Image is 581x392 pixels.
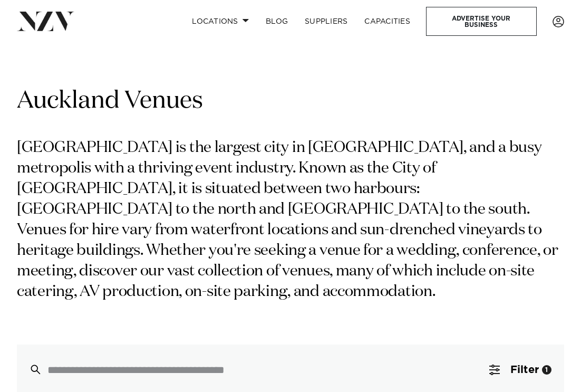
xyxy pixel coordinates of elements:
[17,85,564,117] h1: Auckland Venues
[17,138,564,302] p: [GEOGRAPHIC_DATA] is the largest city in [GEOGRAPHIC_DATA], and a busy metropolis with a thriving...
[542,365,551,375] div: 1
[426,7,537,36] a: Advertise your business
[296,10,356,33] a: SUPPLIERS
[510,365,539,375] span: Filter
[356,10,419,33] a: Capacities
[17,12,74,31] img: nzv-logo.png
[183,10,257,33] a: Locations
[257,10,296,33] a: BLOG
